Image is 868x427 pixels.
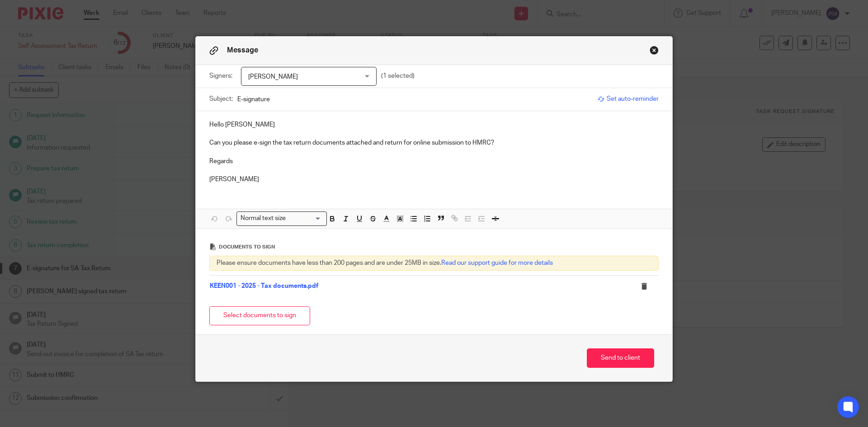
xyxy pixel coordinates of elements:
a: Read our support guide for more details [441,260,553,266]
input: Search for option [289,214,321,223]
span: Documents to sign [219,244,275,249]
p: [PERSON_NAME] [209,175,659,184]
label: Subject: [209,94,233,103]
span: Normal text size [239,214,288,223]
a: KEEN001 - 2025 - Tax documents.pdf [210,283,318,289]
p: Can you please e-sign the tax return documents attached and return for online submission to HMRC? [209,138,659,147]
p: Regards [209,157,659,166]
span: [PERSON_NAME] [248,74,298,80]
label: Signers: [209,71,236,80]
button: Send to client [587,348,654,368]
span: Set auto-reminder [598,94,659,103]
div: Search for option [236,211,327,225]
button: Select documents to sign [209,306,310,326]
div: Please ensure documents have less than 200 pages and are under 25MB in size. [209,256,659,270]
p: (1 selected) [381,71,415,80]
p: Hello [PERSON_NAME] [209,120,659,129]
